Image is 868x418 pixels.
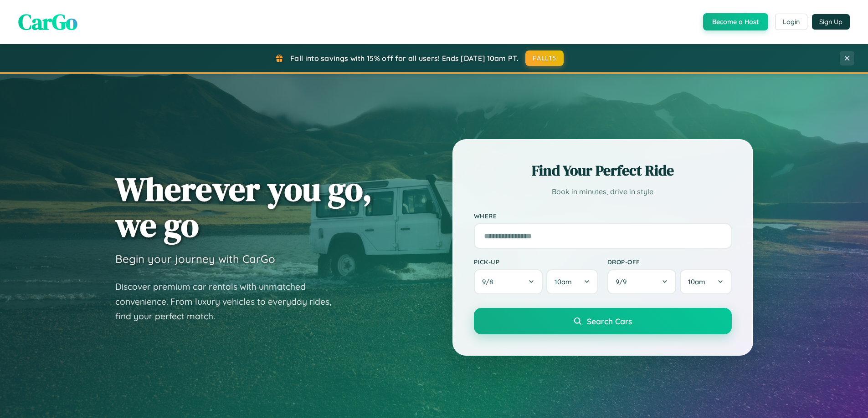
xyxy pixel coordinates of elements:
[18,7,77,37] span: CarGo
[525,50,564,66] button: FALL15
[703,13,768,30] button: Become a Host
[474,258,598,266] label: Pick-up
[115,279,343,324] p: Discover premium car rentals with unmatched convenience. From luxury vehicles to everyday rides, ...
[812,14,850,30] button: Sign Up
[680,269,731,294] button: 10am
[688,277,705,286] span: 10am
[546,269,598,294] button: 10am
[474,185,732,198] p: Book in minutes, drive in style
[474,212,732,220] label: Where
[115,171,372,243] h1: Wherever you go, we go
[607,258,732,266] label: Drop-off
[115,252,275,266] h3: Begin your journey with CarGo
[474,308,732,334] button: Search Cars
[474,161,732,181] h2: Find Your Perfect Ride
[555,277,572,286] span: 10am
[775,14,807,30] button: Login
[587,316,632,326] span: Search Cars
[607,269,677,294] button: 9/9
[482,277,498,286] span: 9 / 8
[290,54,519,63] span: Fall into savings with 15% off for all users! Ends [DATE] 10am PT.
[616,277,631,286] span: 9 / 9
[474,269,543,294] button: 9/8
